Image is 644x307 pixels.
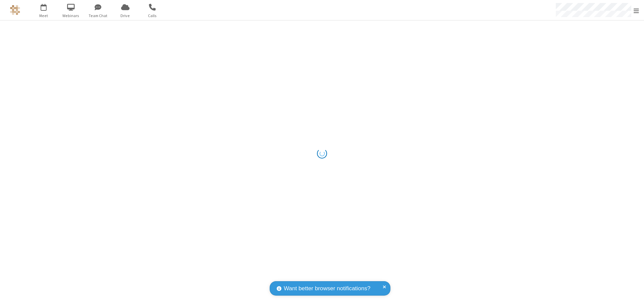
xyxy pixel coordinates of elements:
[86,13,111,19] span: Team Chat
[113,13,138,19] span: Drive
[10,5,20,15] img: QA Selenium DO NOT DELETE OR CHANGE
[284,284,370,293] span: Want better browser notifications?
[31,13,56,19] span: Meet
[58,13,84,19] span: Webinars
[140,13,165,19] span: Calls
